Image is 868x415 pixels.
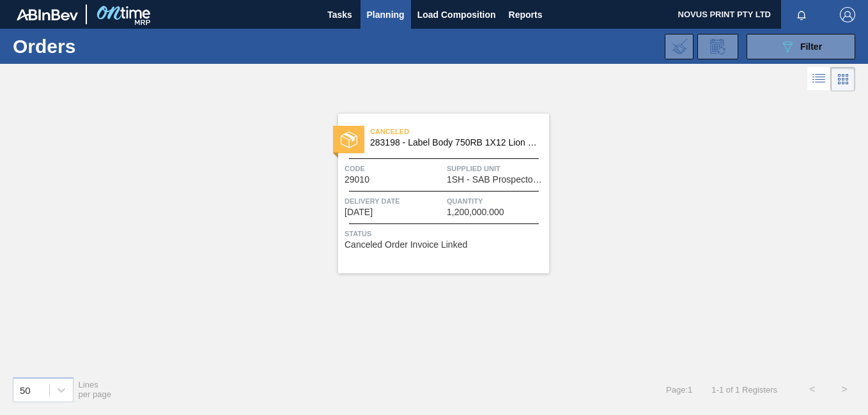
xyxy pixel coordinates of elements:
span: Canceled [370,125,549,138]
span: Page : 1 [666,385,692,395]
span: Canceled Order Invoice Linked [345,240,467,250]
span: Tasks [326,7,354,22]
div: List Vision [807,67,831,91]
span: Code [345,162,444,175]
span: 29010 [345,175,369,185]
span: 283198 - Label Body 750RB 1X12 Lion Pinc 2022 [370,138,539,147]
div: Import Order Negotiation [665,34,694,59]
span: 1 - 1 of 1 Registers [711,385,777,395]
h1: Orders [13,39,192,54]
span: Filter [800,41,822,52]
span: 1SH - SAB Prospecton Brewery [447,175,546,185]
a: statusCanceled283198 - Label Body 750RB 1X12 Lion Pinc 2022Code29010Supplied Unit1SH - SAB Prospe... [319,114,549,273]
div: 50 [20,384,31,395]
span: Status [345,227,546,240]
img: status [341,132,357,148]
button: Filter [747,34,855,59]
button: > [828,373,860,405]
button: Notifications [781,6,822,24]
span: Lines per page [79,380,112,399]
span: Reports [509,7,543,22]
span: Supplied Unit [447,162,546,175]
div: Card Vision [831,67,855,91]
span: 06/17/2025 [345,207,373,217]
span: Planning [367,7,405,22]
span: 1,200,000.000 [447,207,504,217]
img: Logout [840,7,855,22]
span: Delivery Date [345,195,444,207]
span: Load Composition [417,7,496,22]
img: TNhmsLtSVTkK8tSr43FrP2fwEKptu5GPRR3wAAAABJRU5ErkJggg== [17,9,78,20]
span: Quantity [447,195,546,207]
button: < [796,373,828,405]
div: Order Review Request [697,34,738,59]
